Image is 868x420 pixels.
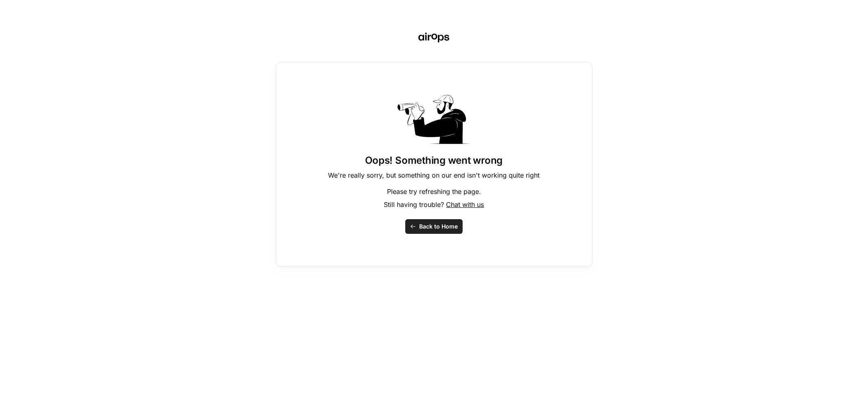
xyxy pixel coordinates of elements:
h1: Oops! Something went wrong [365,154,503,167]
span: Chat with us [446,200,484,209]
p: Still having trouble? [384,200,484,209]
p: Please try refreshing the page. [387,187,481,196]
span: Back to Home [419,222,458,231]
p: We're really sorry, but something on our end isn't working quite right [328,170,540,180]
button: Back to Home [405,219,463,234]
